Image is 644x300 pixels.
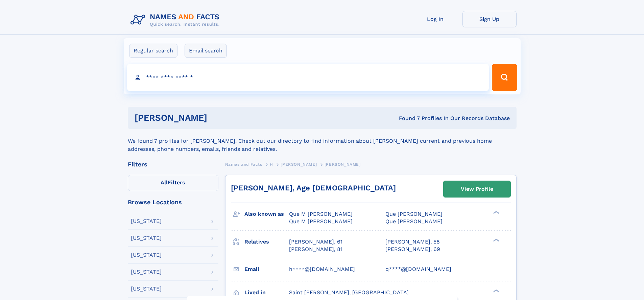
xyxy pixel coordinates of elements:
[270,160,273,168] a: H
[244,287,289,298] h3: Lived in
[128,11,225,29] img: Logo Names and Facts
[289,289,409,296] span: Saint [PERSON_NAME], [GEOGRAPHIC_DATA]
[131,286,162,292] div: [US_STATE]
[131,252,162,258] div: [US_STATE]
[185,44,227,58] label: Email search
[289,211,353,217] span: Que M [PERSON_NAME]
[270,162,273,167] span: H
[385,238,440,246] a: [PERSON_NAME], 58
[128,175,218,191] label: Filters
[129,44,177,58] label: Regular search
[281,162,317,167] span: [PERSON_NAME]
[289,238,342,246] a: [PERSON_NAME], 61
[492,64,517,91] button: Search Button
[492,210,500,215] div: ❯
[231,184,396,192] a: [PERSON_NAME], Age [DEMOGRAPHIC_DATA]
[462,11,517,27] a: Sign Up
[289,246,342,253] a: [PERSON_NAME], 81
[135,114,303,122] h1: [PERSON_NAME]
[461,181,493,197] div: View Profile
[492,289,500,293] div: ❯
[244,236,289,248] h3: Relatives
[161,179,168,186] span: All
[225,160,262,168] a: Names and Facts
[128,199,218,205] div: Browse Locations
[127,64,489,91] input: search input
[131,269,162,275] div: [US_STATE]
[128,161,218,167] div: Filters
[128,129,517,153] div: We found 7 profiles for [PERSON_NAME]. Check out our directory to find information about [PERSON_...
[325,162,361,167] span: [PERSON_NAME]
[408,11,462,27] a: Log In
[131,218,162,224] div: [US_STATE]
[385,218,443,225] span: Que [PERSON_NAME]
[281,160,317,168] a: [PERSON_NAME]
[303,115,510,122] div: Found 7 Profiles In Our Records Database
[385,246,440,253] a: [PERSON_NAME], 69
[492,238,500,242] div: ❯
[444,181,510,197] a: View Profile
[289,218,353,225] span: Que M [PERSON_NAME]
[385,211,443,217] span: Que [PERSON_NAME]
[244,208,289,220] h3: Also known as
[244,263,289,275] h3: Email
[131,235,162,241] div: [US_STATE]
